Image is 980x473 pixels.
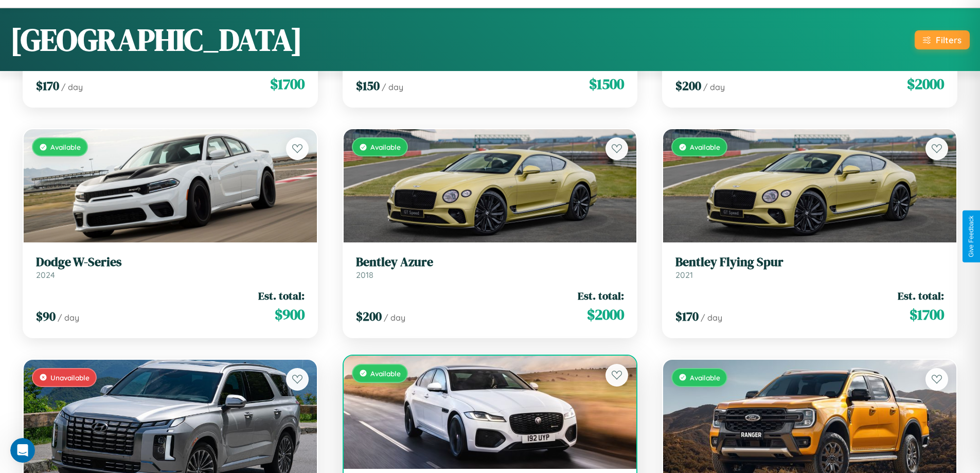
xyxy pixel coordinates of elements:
[675,255,944,270] h3: Bentley Flying Spur
[10,19,302,61] h1: [GEOGRAPHIC_DATA]
[258,288,305,303] span: Est. total:
[915,30,970,49] button: Filters
[675,270,693,280] span: 2021
[675,255,944,280] a: Bentley Flying Spur2021
[50,143,81,151] span: Available
[690,373,720,382] span: Available
[36,270,55,280] span: 2024
[356,77,380,94] span: $ 150
[275,304,305,325] span: $ 900
[587,304,624,325] span: $ 2000
[936,34,961,45] div: Filters
[675,77,701,94] span: $ 200
[690,143,720,151] span: Available
[382,82,403,92] span: / day
[58,312,79,323] span: / day
[384,312,405,323] span: / day
[968,216,975,257] div: Give Feedback
[50,373,90,382] span: Unavailable
[370,143,401,151] span: Available
[61,82,83,92] span: / day
[578,288,624,303] span: Est. total:
[910,304,944,325] span: $ 1700
[10,438,35,463] iframe: Intercom live chat
[270,74,305,94] span: $ 1700
[370,369,401,378] span: Available
[703,82,725,92] span: / day
[36,308,56,325] span: $ 90
[356,270,373,280] span: 2018
[36,77,59,94] span: $ 170
[356,255,625,280] a: Bentley Azure2018
[589,74,624,94] span: $ 1500
[898,288,944,303] span: Est. total:
[356,308,382,325] span: $ 200
[675,308,699,325] span: $ 170
[356,255,625,270] h3: Bentley Azure
[907,74,944,94] span: $ 2000
[36,255,305,270] h3: Dodge W-Series
[36,255,305,280] a: Dodge W-Series2024
[701,312,722,323] span: / day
